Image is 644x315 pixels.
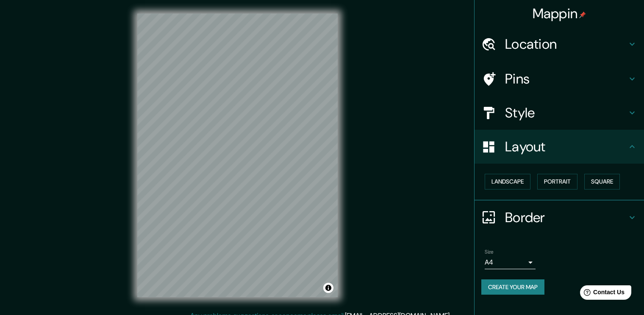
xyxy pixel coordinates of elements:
[505,36,627,53] h4: Location
[584,174,620,190] button: Square
[505,70,627,87] h4: Pins
[505,209,627,226] h4: Border
[475,201,644,234] div: Border
[579,11,586,18] img: pin-icon.png
[485,248,494,255] label: Size
[505,138,627,155] h4: Layout
[475,96,644,130] div: Style
[485,174,530,190] button: Landscape
[475,130,644,164] div: Layout
[485,256,536,269] div: A4
[475,62,644,96] div: Pins
[569,282,635,306] iframe: Help widget launcher
[481,279,544,295] button: Create your map
[505,104,627,121] h4: Style
[533,5,586,22] h4: Mappin
[323,283,333,293] button: Toggle attribution
[137,14,338,297] canvas: Map
[475,27,644,61] div: Location
[537,174,577,190] button: Portrait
